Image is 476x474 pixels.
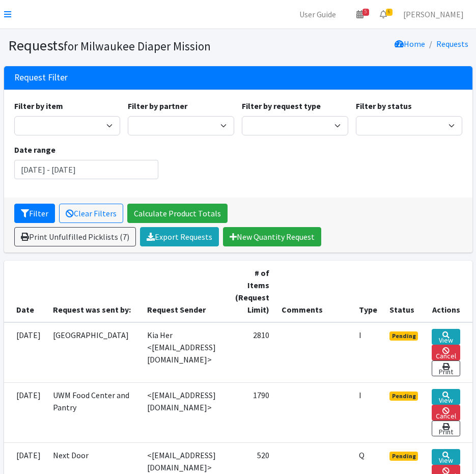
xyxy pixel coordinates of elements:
[362,9,369,16] span: 5
[389,331,418,341] span: Pending
[141,261,229,322] th: Request Sender
[14,160,158,179] input: January 1, 2011 - December 31, 2011
[47,382,141,442] td: UWM Food Center and Pantry
[389,392,418,401] span: Pending
[432,329,460,345] a: View
[59,204,123,223] a: Clear Filters
[353,261,383,322] th: Type
[432,421,460,436] a: Print
[14,144,55,156] label: Date range
[348,4,372,24] a: 5
[14,227,136,246] a: Print Unfulfilled Picklists (7)
[4,382,47,442] td: [DATE]
[14,204,55,223] button: Filter
[436,39,468,49] a: Requests
[395,4,472,24] a: [PERSON_NAME]
[128,100,187,112] label: Filter by partner
[426,261,472,322] th: Actions
[14,72,68,83] h3: Request Filter
[141,382,229,442] td: <[EMAIL_ADDRESS][DOMAIN_NAME]>
[359,330,361,340] abbr: Individual
[359,450,365,460] abbr: Quantity
[432,360,460,376] a: Print
[229,382,275,442] td: 1790
[432,449,460,465] a: View
[389,452,418,461] span: Pending
[432,389,460,405] a: View
[127,204,228,223] a: Calculate Product Totals
[8,37,235,54] h1: Requests
[223,227,321,246] a: New Quantity Request
[229,261,275,322] th: # of Items (Request Limit)
[275,261,353,322] th: Comments
[291,4,344,24] a: User Guide
[64,39,211,53] small: for Milwaukee Diaper Mission
[4,322,47,383] td: [DATE]
[359,390,361,400] abbr: Individual
[4,261,47,322] th: Date
[395,39,425,49] a: Home
[47,261,141,322] th: Request was sent by:
[47,322,141,383] td: [GEOGRAPHIC_DATA]
[383,261,426,322] th: Status
[432,345,460,360] a: Cancel
[229,322,275,383] td: 2810
[14,100,63,112] label: Filter by item
[356,100,412,112] label: Filter by status
[141,322,229,383] td: Kia Her <[EMAIL_ADDRESS][DOMAIN_NAME]>
[432,405,460,421] a: Cancel
[386,9,393,16] span: 6
[140,227,219,246] a: Export Requests
[242,100,321,112] label: Filter by request type
[372,4,395,24] a: 6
